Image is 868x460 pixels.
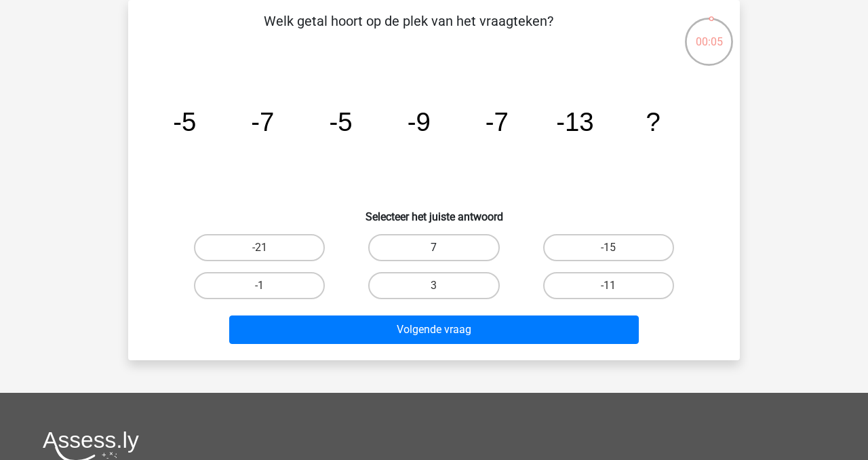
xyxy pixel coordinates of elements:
[229,315,639,344] button: Volgende vraag
[329,107,352,136] tspan: -5
[646,107,660,136] tspan: ?
[408,107,431,136] tspan: -9
[150,199,718,223] h6: Selecteer het juiste antwoord
[543,234,674,261] label: -15
[368,272,499,299] label: 3
[368,234,499,261] label: 7
[173,107,196,136] tspan: -5
[150,11,667,52] p: Welk getal hoort op de plek van het vraagteken?
[684,16,734,50] div: 00:05
[486,107,509,136] tspan: -7
[194,272,325,299] label: -1
[194,234,325,261] label: -21
[556,107,593,136] tspan: -13
[251,107,274,136] tspan: -7
[543,272,674,299] label: -11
